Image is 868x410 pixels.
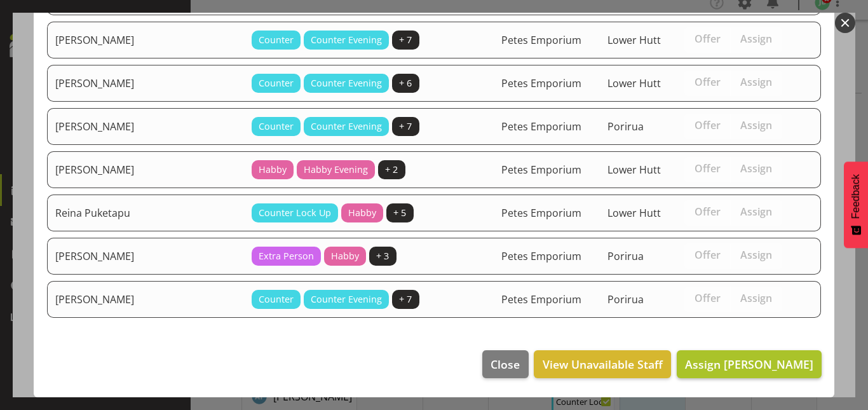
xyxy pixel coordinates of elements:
[501,292,581,306] span: Petes Emporium
[47,238,244,275] td: [PERSON_NAME]
[399,33,412,47] span: + 7
[47,108,244,145] td: [PERSON_NAME]
[695,76,721,88] span: Offer
[543,356,663,372] span: View Unavailable Staff
[607,206,661,220] span: Lower Hutt
[47,281,244,318] td: [PERSON_NAME]
[311,76,382,90] span: Counter Evening
[501,163,581,177] span: Petes Emporium
[607,120,644,133] span: Porirua
[311,33,382,47] span: Counter Evening
[695,292,721,304] span: Offer
[695,205,721,218] span: Offer
[695,249,721,261] span: Offer
[501,76,581,90] span: Petes Emporium
[259,249,314,263] span: Extra Person
[385,163,398,177] span: + 2
[607,33,661,47] span: Lower Hutt
[311,292,382,306] span: Counter Evening
[304,163,368,177] span: Habby Evening
[399,292,412,306] span: + 7
[740,205,772,218] span: Assign
[259,292,294,306] span: Counter
[311,120,382,133] span: Counter Evening
[259,120,294,133] span: Counter
[695,32,721,45] span: Offer
[740,32,772,45] span: Assign
[259,163,287,177] span: Habby
[695,119,721,132] span: Offer
[47,195,244,231] td: Reina Puketapu
[482,350,528,378] button: Close
[259,206,331,220] span: Counter Lock Up
[501,120,581,133] span: Petes Emporium
[259,76,294,90] span: Counter
[607,249,644,263] span: Porirua
[331,249,359,263] span: Habby
[491,356,520,372] span: Close
[47,22,244,58] td: [PERSON_NAME]
[740,119,772,132] span: Assign
[501,206,581,220] span: Petes Emporium
[393,206,406,220] span: + 5
[850,174,862,219] span: Feedback
[695,162,721,175] span: Offer
[685,357,813,372] span: Assign [PERSON_NAME]
[677,350,822,378] button: Assign [PERSON_NAME]
[740,249,772,261] span: Assign
[740,76,772,88] span: Assign
[534,350,670,378] button: View Unavailable Staff
[607,163,661,177] span: Lower Hutt
[607,76,661,90] span: Lower Hutt
[47,65,244,102] td: [PERSON_NAME]
[607,292,644,306] span: Porirua
[740,292,772,304] span: Assign
[376,249,389,263] span: + 3
[501,249,581,263] span: Petes Emporium
[501,33,581,47] span: Petes Emporium
[399,76,412,90] span: + 6
[399,120,412,133] span: + 7
[844,161,868,248] button: Feedback - Show survey
[259,33,294,47] span: Counter
[348,206,376,220] span: Habby
[740,162,772,175] span: Assign
[47,151,244,188] td: [PERSON_NAME]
